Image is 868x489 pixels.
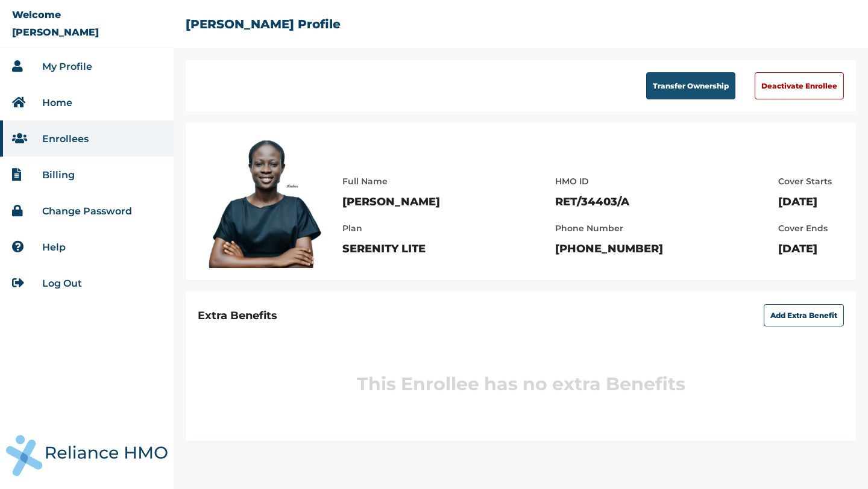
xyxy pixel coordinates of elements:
[12,26,99,38] p: [PERSON_NAME]
[555,221,663,235] p: Phone Number
[42,61,92,72] a: My Profile
[198,309,277,322] h2: Extra Benefits
[42,169,75,181] a: Billing
[186,17,341,31] h2: [PERSON_NAME] Profile
[764,304,844,326] button: Add Extra Benefit
[42,133,89,145] a: Enrollees
[342,241,440,256] p: SERENITY LITE
[42,241,66,253] a: Help
[42,205,132,217] a: Change Password
[646,72,735,99] button: Transfer Ownership
[755,72,844,99] button: Deactivate Enrollee
[42,97,72,108] a: Home
[342,195,440,209] p: [PERSON_NAME]
[778,174,832,188] p: Cover Starts
[778,221,832,235] p: Cover Ends
[198,135,330,268] img: Enrollee
[778,195,832,209] p: [DATE]
[555,241,663,256] p: [PHONE_NUMBER]
[555,174,663,188] p: HMO ID
[342,174,440,188] p: Full Name
[778,241,832,256] p: [DATE]
[342,221,440,235] p: Plan
[345,355,697,413] h3: This Enrollee has no extra Benefits
[555,195,663,209] p: RET/34403/A
[6,435,168,476] img: RelianceHMO's Logo
[12,9,61,20] p: Welcome
[42,278,82,289] a: Log Out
